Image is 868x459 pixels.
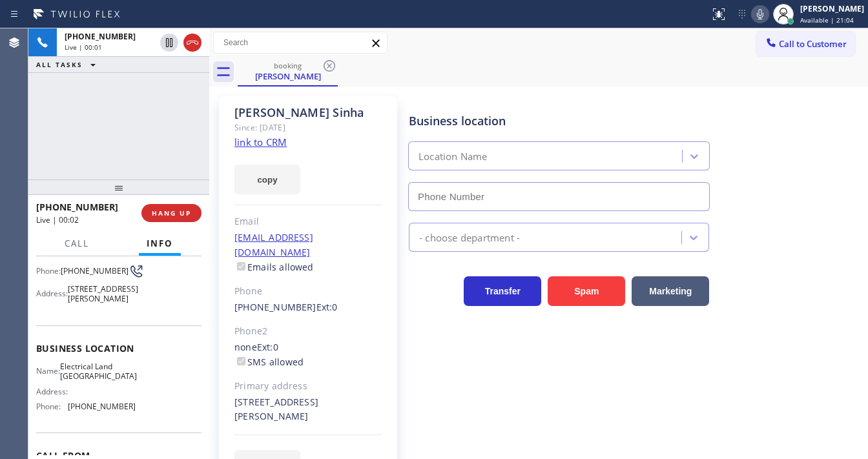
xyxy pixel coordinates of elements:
span: Ext: 0 [257,341,278,353]
button: copy [234,165,300,194]
span: ALL TASKS [36,60,83,69]
button: HANG UP [141,204,201,222]
span: [PHONE_NUMBER] [61,266,129,276]
span: [STREET_ADDRESS][PERSON_NAME] [68,284,138,304]
div: Dave Sinha [239,57,336,85]
button: Hang up [183,34,201,52]
div: booking [239,61,336,70]
button: Spam [548,276,625,306]
button: Hold Customer [160,34,178,52]
div: Phone2 [234,324,382,339]
a: [EMAIL_ADDRESS][DOMAIN_NAME] [234,231,313,258]
button: Info [139,231,181,256]
span: Live | 00:02 [36,214,79,225]
span: Phone: [36,402,68,411]
span: Address: [36,387,70,396]
span: Call [65,238,89,249]
button: ALL TASKS [28,57,108,72]
label: SMS allowed [234,356,304,368]
a: [PHONE_NUMBER] [234,301,316,313]
input: Phone Number [408,182,710,211]
span: Available | 21:04 [800,15,854,25]
span: Info [147,238,173,249]
div: [PERSON_NAME] [800,3,864,14]
div: none [234,340,382,370]
span: Ext: 0 [316,301,338,313]
span: Live | 00:01 [65,43,102,52]
button: Call to Customer [756,32,855,56]
span: Phone: [36,266,61,276]
div: [STREET_ADDRESS][PERSON_NAME] [234,395,382,425]
input: SMS allowed [237,357,245,365]
span: [PHONE_NUMBER] [36,201,118,213]
div: Since: [DATE] [234,120,382,135]
span: Business location [36,342,201,354]
button: Call [57,231,97,256]
input: Search [214,32,387,53]
span: Name: [36,366,60,376]
div: Phone [234,284,382,299]
div: [PERSON_NAME] Sinha [234,105,382,120]
span: HANG UP [152,209,191,218]
div: [PERSON_NAME] [239,70,336,82]
button: Transfer [464,276,541,306]
div: Location Name [418,149,488,164]
span: Address: [36,289,68,298]
span: [PHONE_NUMBER] [68,402,136,411]
div: Business location [409,112,709,130]
span: [PHONE_NUMBER] [65,31,136,42]
button: Marketing [632,276,709,306]
span: Call to Customer [779,38,847,50]
input: Emails allowed [237,262,245,270]
div: Email [234,214,382,229]
div: - choose department - [419,230,520,245]
button: Mute [751,5,769,23]
span: Electrical Land [GEOGRAPHIC_DATA] [60,362,137,382]
a: link to CRM [234,136,287,148]
div: Primary address [234,379,382,394]
label: Emails allowed [234,261,314,273]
